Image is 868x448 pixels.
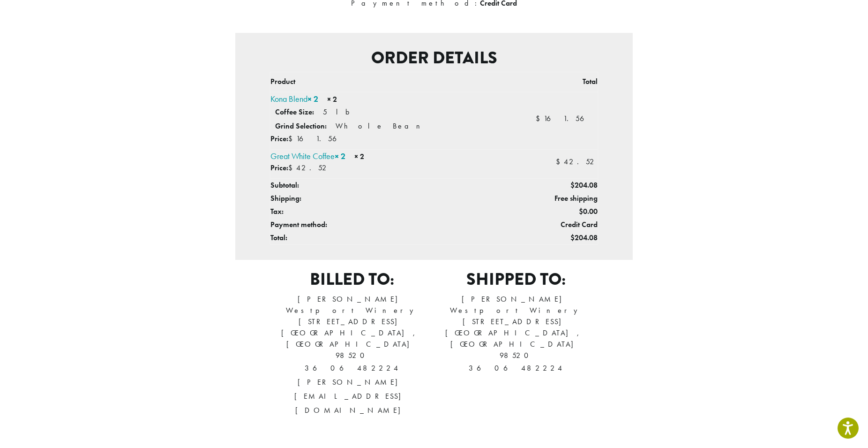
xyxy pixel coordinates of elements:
span: $ [570,233,575,243]
p: 3606482224 [434,361,598,375]
th: Tax: [270,205,505,218]
span: 0.00 [579,206,598,216]
h2: Shipped to: [434,269,598,289]
strong: Price: [270,134,288,144]
th: Payment method: [270,218,505,231]
strong: × 2 [327,94,337,104]
strong: Grind Selection: [275,121,327,131]
p: Whole Bean [336,121,427,131]
span: $ [556,157,564,167]
td: Credit Card [505,218,598,231]
strong: × 2 [354,152,364,161]
th: Shipping: [270,192,505,205]
address: [PERSON_NAME] Westport Winery [STREET_ADDRESS] [GEOGRAPHIC_DATA], [GEOGRAPHIC_DATA] 98520 [434,294,598,375]
span: $ [288,163,296,173]
p: [PERSON_NAME][EMAIL_ADDRESS][DOMAIN_NAME] [270,375,434,418]
h2: Order details [243,48,625,68]
span: $ [288,134,296,144]
span: $ [579,206,583,216]
span: $ [536,114,544,123]
p: 3606482224 [270,361,434,375]
span: 204.08 [570,180,598,190]
strong: Coffee Size: [275,107,314,117]
th: Total: [270,231,505,245]
h2: Billed to: [270,269,434,289]
bdi: 42.52 [556,157,598,167]
span: 42.52 [288,163,330,173]
th: Product [270,72,505,92]
span: $ [570,180,575,190]
th: Subtotal: [270,179,505,192]
td: Free shipping [505,192,598,205]
span: 161.56 [288,134,350,144]
bdi: 161.56 [536,114,598,123]
address: [PERSON_NAME] Westport Winery [STREET_ADDRESS] [GEOGRAPHIC_DATA], [GEOGRAPHIC_DATA] 98520 [270,294,434,418]
strong: × 2 [335,151,345,161]
th: Total [505,72,598,92]
a: Kona Blend× 2 [270,93,318,104]
strong: × 2 [307,93,318,104]
p: 5 lb [323,107,350,117]
a: Great White Coffee× 2 [270,151,345,161]
strong: Price: [270,163,288,173]
span: 204.08 [570,233,598,243]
